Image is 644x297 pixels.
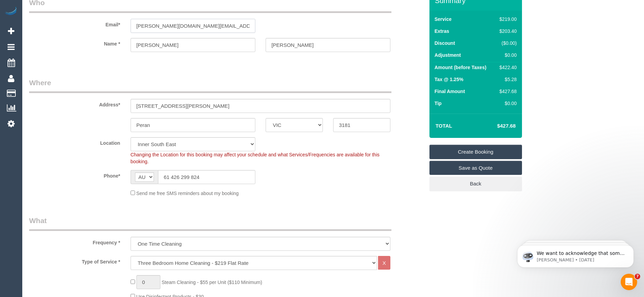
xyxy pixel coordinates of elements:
[333,118,390,132] input: Post Code*
[429,161,522,175] a: Save as Quote
[24,38,125,47] label: Name *
[30,26,118,33] p: Message from Ellie, sent 3w ago
[435,88,465,95] label: Final Amount
[29,78,391,93] legend: Where
[497,40,517,47] div: ($0.00)
[497,76,517,83] div: $5.28
[161,280,262,285] span: Steam Cleaning - $55 per Unit ($110 Minimum)
[435,52,461,59] label: Adjustment
[131,152,380,164] span: Changing the Location for this booking may affect your schedule and what Services/Frequencies are...
[497,28,517,35] div: $203.40
[497,16,517,23] div: $219.00
[435,16,452,23] label: Service
[497,64,517,71] div: $422.40
[24,170,125,179] label: Phone*
[24,137,125,146] label: Location
[30,20,118,114] span: We want to acknowledge that some users may be experiencing lag or slower performance in our softw...
[131,38,255,52] input: First Name*
[436,123,452,129] strong: Total
[4,7,18,16] img: Automaid Logo
[435,100,442,107] label: Tip
[24,99,125,108] label: Address*
[136,191,239,196] span: Send me free SMS reminders about my booking
[435,64,486,71] label: Amount (before Taxes)
[635,274,640,279] span: 7
[621,274,637,290] iframe: Intercom live chat
[507,231,644,279] iframe: Intercom notifications message
[497,100,517,107] div: $0.00
[429,145,522,159] a: Create Booking
[435,76,463,83] label: Tax @ 1.25%
[24,19,125,28] label: Email*
[24,237,125,246] label: Frequency *
[131,118,255,132] input: Suburb*
[266,38,390,52] input: Last Name*
[429,177,522,191] a: Back
[435,28,449,35] label: Extras
[435,40,455,47] label: Discount
[131,19,255,33] input: Email*
[476,123,515,129] h4: $427.68
[497,52,517,59] div: $0.00
[158,170,255,184] input: Phone*
[497,88,517,95] div: $427.68
[24,256,125,265] label: Type of Service *
[29,216,391,231] legend: What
